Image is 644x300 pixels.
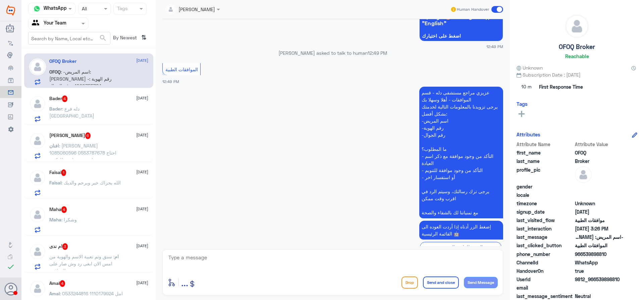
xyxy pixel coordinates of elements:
[420,242,501,252] div: العودة للقائمة الرئيسية
[517,158,574,165] span: last_name
[49,291,60,296] span: Amal
[61,217,77,222] span: : وشكرا
[136,206,148,212] span: [DATE]
[114,254,119,259] span: ام
[181,275,188,290] button: ...
[49,69,124,124] span: : -اسم المريض: [PERSON_NAME] -رقم الهوية : 1090755784 -رقم الجوال : ‪[PHONE_NUMBER]‬ ما المطلوب؟ ...
[517,276,574,283] span: UserId
[162,79,179,84] span: 12:49 PM
[517,71,637,78] span: Subscription Date : [DATE]
[61,180,121,185] span: : الله يجزاك خير ويرحم والديك
[49,95,68,102] h5: Bader
[575,217,624,224] span: موافقات الطبية
[32,4,42,14] img: whatsapp.png
[29,32,110,44] input: Search by Name, Local etc…
[62,95,68,102] span: 4
[49,243,68,250] h5: ام ندى
[116,5,128,13] div: Tags
[486,44,503,49] span: 12:49 PM
[136,243,148,249] span: [DATE]
[32,18,42,29] img: yourTeam.svg
[517,267,574,274] span: HandoverOn
[575,276,624,283] span: 9812_966539898810
[539,83,583,90] span: First Response Time
[565,53,589,59] h6: Reachable
[368,50,387,56] span: 12:49 PM
[49,254,114,273] span: : سبق وتم تعبية الاسم والهوية من امس الان ابغى رد وش صار على الموافقة
[517,149,574,156] span: first_name
[110,32,139,45] span: By Newest
[49,143,59,148] span: افنان
[517,251,574,258] span: phone_number
[6,5,15,16] img: Widebot Logo
[61,169,66,176] span: 1
[517,225,574,232] span: last_interaction
[29,58,46,75] img: defaultAdmin.png
[85,132,91,139] span: 6
[29,243,46,260] img: defaultAdmin.png
[517,81,537,93] span: 10 m
[575,251,624,258] span: 966539898810
[49,217,61,222] span: Maha
[575,293,624,300] span: 0
[517,208,574,215] span: signup_date
[575,242,624,249] span: الموافقات الطبية
[575,200,624,207] span: Unknown
[136,57,148,63] span: [DATE]
[517,200,574,207] span: timezone
[61,206,67,213] span: 4
[566,15,588,38] img: defaultAdmin.png
[517,284,574,291] span: email
[49,132,91,139] h5: افنان محمد
[29,206,46,223] img: defaultAdmin.png
[517,64,543,71] span: Unknown
[517,183,574,190] span: gender
[162,49,503,56] p: [PERSON_NAME] asked to talk to human
[136,95,148,101] span: [DATE]
[423,276,459,289] button: Send and close
[575,141,624,148] span: Attribute Value
[99,33,107,44] button: search
[29,169,46,186] img: defaultAdmin.png
[4,283,17,295] button: Avatar
[141,32,147,43] i: ⇅
[517,233,574,241] span: last_message
[517,259,574,266] span: ChannelId
[136,132,148,138] span: [DATE]
[49,69,61,75] span: OFOQ
[517,191,574,199] span: locale
[464,277,498,288] button: Send Message
[457,6,489,12] span: Human Handover
[517,131,540,137] h6: Attributes
[575,208,624,215] span: 2025-09-15T09:49:43.196Z
[575,149,624,156] span: OFOQ
[422,33,500,39] span: اضغط على اختيارك
[62,243,68,250] span: 3
[575,225,624,232] span: 2025-09-16T12:26:30.894Z
[575,233,624,241] span: -اسم المريض: عبدالله الجماز -رقم الهوية : 1090755784 -رقم الجوال : ‪+966 56 690 2236‬ ما المطلوب؟...
[517,242,574,249] span: last_clicked_button
[60,291,123,296] span: : امل 1110179924 0533244816
[517,293,574,300] span: last_message_sentiment
[49,106,94,119] span: : دله فرع [GEOGRAPHIC_DATA]
[401,276,418,289] button: Drop
[49,58,76,64] h5: OFOQ Broker
[575,158,624,165] span: Broker
[136,280,148,286] span: [DATE]
[49,180,61,185] span: Faisal
[49,280,65,287] h5: Amal
[517,141,574,148] span: Attribute Name
[575,183,624,190] span: null
[575,259,624,266] span: 2
[60,280,65,287] span: 4
[517,101,528,107] h6: Tags
[559,43,595,51] h5: OFOQ Broker
[136,169,148,175] span: [DATE]
[49,169,66,176] h5: Faisal
[49,106,62,112] span: Bader
[7,263,15,271] i: check
[181,276,188,288] span: ...
[29,132,46,149] img: defaultAdmin.png
[575,267,624,274] span: true
[165,67,198,72] span: الموافقات الطبية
